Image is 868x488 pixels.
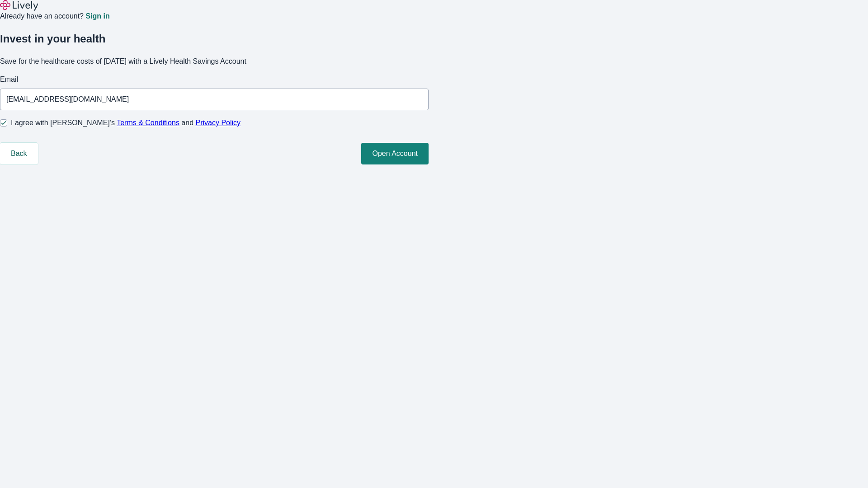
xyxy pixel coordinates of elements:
button: Open Account [361,143,429,164]
a: Privacy Policy [196,119,241,127]
a: Terms & Conditions [117,119,179,127]
a: Sign in [85,13,109,20]
span: I agree with [PERSON_NAME]’s and [11,117,241,128]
